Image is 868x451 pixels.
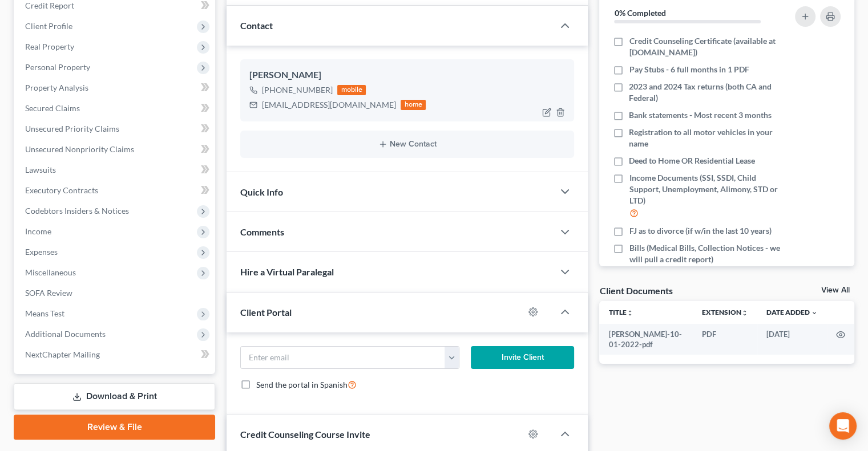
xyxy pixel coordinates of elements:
i: unfold_more [626,310,633,316]
span: Secured Claims [25,103,80,113]
a: Date Added expand_more [766,308,818,316]
span: Comments [240,226,284,237]
span: Income [25,226,51,236]
span: Unsecured Nonpriority Claims [25,144,134,154]
a: Unsecured Nonpriority Claims [16,139,215,160]
span: Registration to all motor vehicles in your name [629,127,781,149]
a: Lawsuits [16,160,215,180]
strong: 0% Completed [614,8,665,18]
span: Bills (Medical Bills, Collection Notices - we will pull a credit report) [629,242,781,265]
a: Unsecured Priority Claims [16,119,215,139]
div: home [401,100,426,110]
a: Secured Claims [16,98,215,119]
span: Bank statements - Most recent 3 months [629,109,772,121]
span: NextChapter Mailing [25,350,100,359]
a: Titleunfold_more [608,308,633,316]
span: 2023 and 2024 Tax returns (both CA and Federal) [629,81,781,104]
span: Unsecured Priority Claims [25,124,119,133]
div: [PERSON_NAME] [249,68,565,82]
span: SOFA Review [25,288,72,298]
span: Codebtors Insiders & Notices [25,206,129,216]
div: mobile [337,85,366,95]
span: Pay Stubs - 6 full months in 1 PDF [629,64,749,75]
span: Send the portal in Spanish [256,380,348,389]
input: Enter email [241,347,445,368]
span: Means Test [25,308,64,318]
button: New Contact [249,140,565,149]
span: Property Analysis [25,83,88,92]
div: [PHONE_NUMBER] [262,84,333,96]
div: Client Documents [599,285,672,296]
span: Executory Contracts [25,185,98,195]
div: [EMAIL_ADDRESS][DOMAIN_NAME] [262,99,396,111]
button: Invite Client [471,346,575,369]
a: Property Analysis [16,78,215,98]
span: Quick Info [240,186,283,197]
a: SOFA Review [16,283,215,303]
span: Client Profile [25,21,72,31]
div: Open Intercom Messenger [829,412,857,440]
span: Credit Report [25,1,74,10]
span: Credit Counseling Course Invite [240,429,370,440]
span: Expenses [25,247,58,257]
span: Deed to Home OR Residential Lease [629,155,755,166]
a: Review & File [14,415,215,440]
td: PDF [693,324,757,355]
a: Download & Print [14,383,215,410]
span: Lawsuits [25,165,56,174]
span: Hire a Virtual Paralegal [240,266,334,277]
a: NextChapter Mailing [16,344,215,365]
a: Extensionunfold_more [702,308,748,316]
span: Miscellaneous [25,267,76,277]
span: Real Property [25,42,74,51]
span: FJ as to divorce (if w/in the last 10 years) [629,225,771,237]
td: [DATE] [757,324,827,355]
span: Personal Property [25,62,90,72]
i: unfold_more [741,310,748,316]
a: View All [821,286,850,294]
span: Additional Documents [25,329,106,339]
i: expand_more [811,310,818,316]
span: Credit Counseling Certificate (available at [DOMAIN_NAME]) [629,35,781,58]
td: [PERSON_NAME]-10-01-2022-pdf [599,324,693,355]
span: Client Portal [240,307,292,318]
span: Contact [240,20,273,31]
span: Income Documents (SSI, SSDI, Child Support, Unemployment, Alimony, STD or LTD) [629,172,781,206]
a: Executory Contracts [16,180,215,201]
